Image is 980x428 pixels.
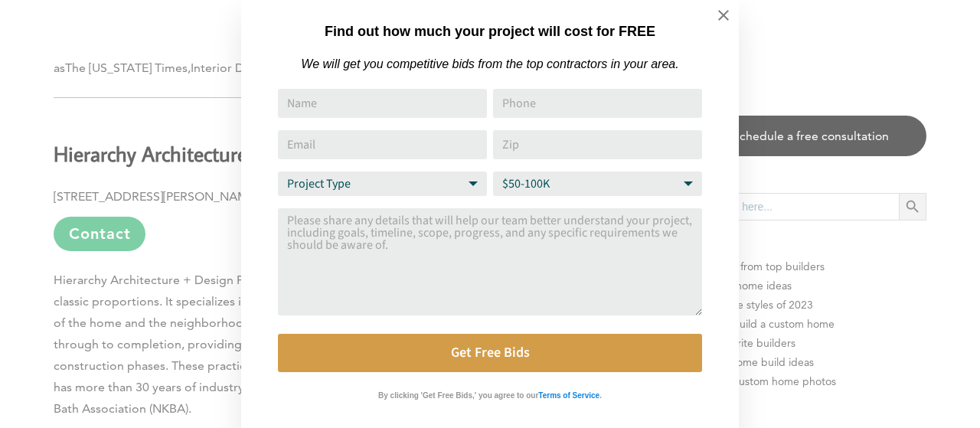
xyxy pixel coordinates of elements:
[278,208,702,315] textarea: Comment or Message
[493,172,702,196] select: Budget Range
[493,89,702,118] input: Phone
[686,318,962,410] iframe: Drift Widget Chat Controller
[493,130,702,159] input: Zip
[378,391,538,400] strong: By clicking 'Get Free Bids,' you agree to our
[325,24,655,39] strong: Find out how much your project will cost for FREE
[538,391,599,400] strong: Terms of Service
[278,130,487,159] input: Email Address
[278,89,487,118] input: Name
[278,334,702,372] button: Get Free Bids
[278,172,487,196] select: Project Type
[301,57,678,70] em: We will get you competitive bids from the top contractors in your area.
[538,387,599,400] a: Terms of Service
[599,391,602,400] strong: .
